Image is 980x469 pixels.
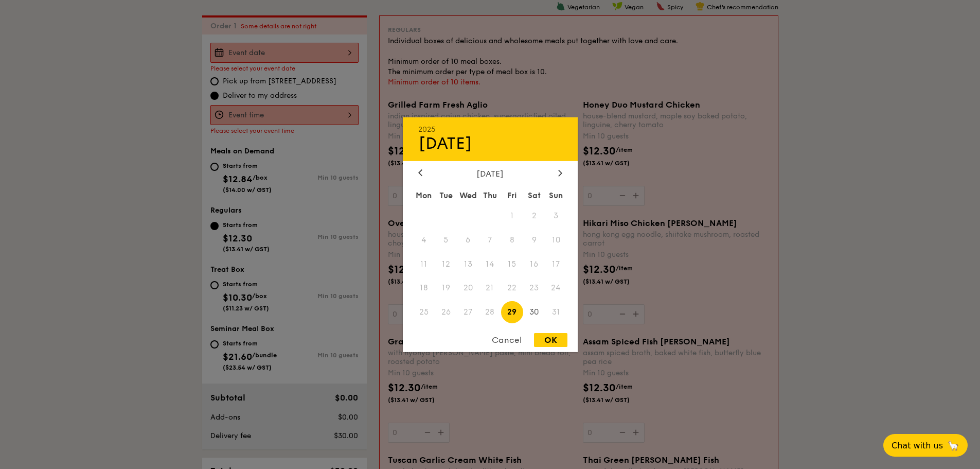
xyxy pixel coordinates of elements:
div: Mon [413,186,435,204]
span: 29 [501,301,523,323]
span: 11 [413,253,435,275]
span: 9 [523,229,545,251]
div: Thu [479,186,501,204]
span: 12 [435,253,457,275]
div: 2025 [418,125,562,133]
span: 17 [545,253,567,275]
div: Sat [523,186,545,204]
div: Cancel [482,333,532,347]
span: 31 [545,301,567,323]
span: Chat with us [892,441,943,450]
span: 10 [545,229,567,251]
span: 30 [523,301,545,323]
div: Wed [457,186,479,204]
span: 6 [457,229,479,251]
span: 2 [523,204,545,227]
span: 21 [479,277,501,299]
span: 22 [501,277,523,299]
span: 18 [413,277,435,299]
span: 23 [523,277,545,299]
span: 4 [413,229,435,251]
div: Sun [545,186,567,204]
span: 19 [435,277,457,299]
span: 14 [479,253,501,275]
span: 20 [457,277,479,299]
span: 7 [479,229,501,251]
span: 1 [501,204,523,227]
span: 8 [501,229,523,251]
div: [DATE] [418,133,562,153]
span: 16 [523,253,545,275]
span: 28 [479,301,501,323]
span: 🦙 [947,440,959,451]
span: 24 [545,277,567,299]
div: [DATE] [418,168,562,178]
div: Fri [501,186,523,204]
button: Chat with us🦙 [883,434,968,457]
span: 27 [457,301,479,323]
span: 13 [457,253,479,275]
span: 26 [435,301,457,323]
span: 3 [545,204,567,227]
div: Tue [435,186,457,204]
span: 15 [501,253,523,275]
span: 25 [413,301,435,323]
span: 5 [435,229,457,251]
div: OK [534,333,567,347]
